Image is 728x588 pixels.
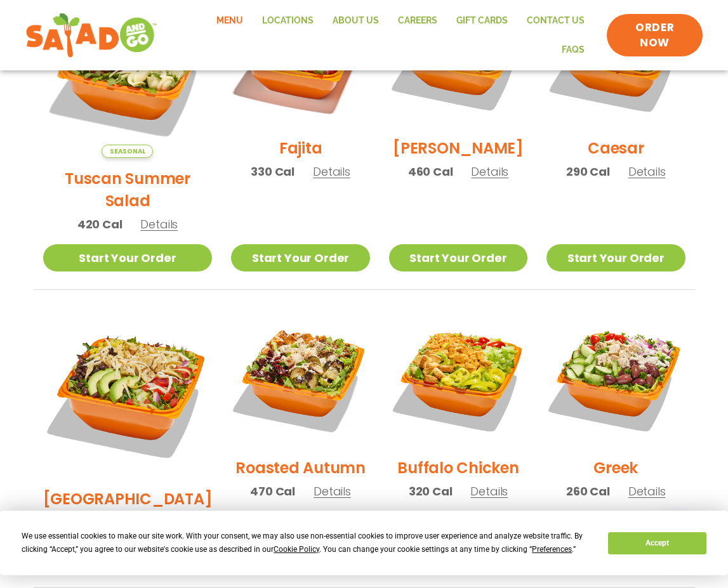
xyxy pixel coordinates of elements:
span: Preferences [532,545,572,554]
h2: [GEOGRAPHIC_DATA] [43,488,213,510]
span: Details [470,483,508,499]
span: Details [313,164,350,180]
h2: Roasted Autumn [235,457,366,479]
span: Details [314,483,351,499]
a: Start Your Order [546,244,685,271]
span: 470 Cal [250,483,295,500]
img: Product photo for Roasted Autumn Salad [231,309,369,447]
img: Product photo for Greek Salad [546,309,685,447]
a: Start Your Order [231,244,369,271]
img: Product photo for Buffalo Chicken Salad [389,309,527,447]
nav: Menu [170,6,594,64]
a: Locations [253,6,323,36]
a: GIFT CARDS [447,6,517,36]
span: Details [628,483,666,499]
span: 320 Cal [409,483,453,500]
div: We use essential cookies to make our site work. With your consent, we may also use non-essential ... [22,530,593,556]
span: Details [140,216,178,232]
a: Careers [388,6,447,36]
span: 460 Cal [408,163,453,180]
span: 260 Cal [566,483,610,500]
span: Details [471,164,508,180]
a: FAQs [552,36,594,65]
img: new-SAG-logo-768×292 [25,10,157,61]
span: 290 Cal [566,163,610,180]
a: Contact Us [517,6,594,36]
img: Product photo for BBQ Ranch Salad [43,309,213,478]
a: Start Your Order [389,244,527,271]
h2: Caesar [588,137,644,159]
a: Menu [207,6,253,36]
span: Details [628,164,666,180]
h2: Tuscan Summer Salad [43,167,213,212]
h2: Greek [593,457,638,479]
h2: Buffalo Chicken [397,457,519,479]
h2: Fajita [279,137,322,159]
button: Accept [608,532,706,554]
span: Cookie Policy [274,545,319,554]
span: 330 Cal [251,163,295,180]
span: Seasonal [102,145,153,158]
a: About Us [323,6,388,36]
h2: [PERSON_NAME] [393,137,524,159]
a: Start Your Order [43,244,213,271]
a: ORDER NOW [607,14,703,57]
span: ORDER NOW [619,20,690,51]
span: 420 Cal [77,216,122,233]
